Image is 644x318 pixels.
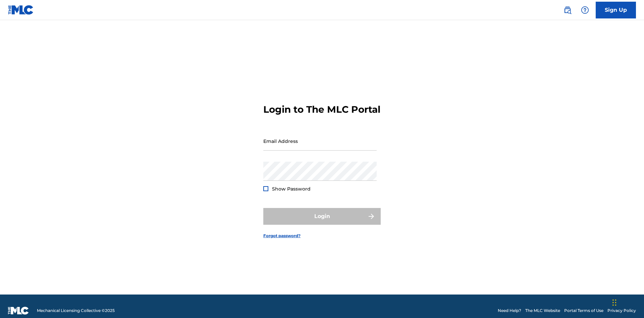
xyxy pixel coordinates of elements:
[596,2,636,18] a: Sign Up
[607,308,636,314] a: Privacy Policy
[37,308,115,314] span: Mechanical Licensing Collective © 2025
[561,3,574,17] a: Public Search
[610,286,644,318] iframe: Chat Widget
[581,6,589,14] img: help
[612,293,616,313] div: Drag
[564,308,603,314] a: Portal Terms of Use
[263,104,380,115] h3: Login to The MLC Portal
[525,308,560,314] a: The MLC Website
[578,3,592,17] div: Help
[498,308,521,314] a: Need Help?
[8,5,34,15] img: MLC Logo
[272,186,311,192] span: Show Password
[8,307,29,315] img: logo
[263,233,301,239] a: Forgot password?
[563,6,572,14] img: search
